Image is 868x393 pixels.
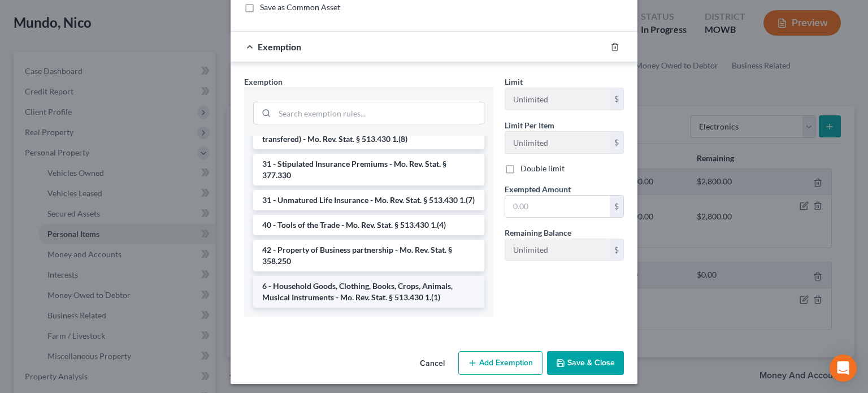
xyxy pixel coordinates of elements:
input: -- [505,239,610,261]
li: 31 - Stipulated Insurance Premiums - Mo. Rev. Stat. § 377.330 [253,154,484,185]
input: 0.00 [505,196,610,217]
button: Add Exemption [458,351,542,375]
span: Exemption [258,41,301,52]
span: Exempted Amount [505,184,571,194]
input: -- [505,88,610,110]
div: $ [610,132,623,153]
div: $ [610,88,623,110]
input: -- [505,132,610,153]
div: Open Intercom Messenger [830,355,857,382]
button: Save & Close [547,351,624,375]
label: Limit Per Item [505,119,554,131]
li: 40 - Tools of the Trade - Mo. Rev. Stat. § 513.430 1.(4) [253,215,484,235]
span: Limit [505,77,523,87]
input: Search exemption rules... [275,102,484,124]
button: Cancel [411,352,454,375]
span: Exemption [244,77,283,87]
label: Double limit [520,163,565,174]
li: 31 - Unmatured Life Insurance - Mo. Rev. Stat. § 513.430 1.(7) [253,190,484,210]
label: Remaining Balance [505,227,571,239]
label: Save as Common Asset [260,2,340,13]
li: 42 - Property of Business partnership - Mo. Rev. Stat. § 358.250 [253,240,484,271]
li: 6 - Household Goods, Clothing, Books, Crops, Animals, Musical Instruments - Mo. Rev. Stat. § 513.... [253,276,484,308]
div: $ [610,239,623,261]
div: $ [610,196,623,217]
